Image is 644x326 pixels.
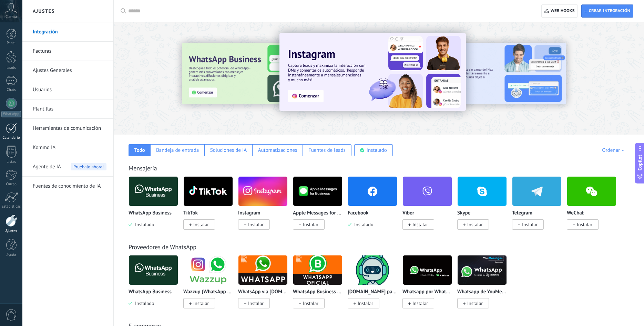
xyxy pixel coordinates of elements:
p: WeChat [567,210,584,216]
img: logo_main.png [184,175,233,208]
img: instagram.png [238,175,287,208]
div: Instagram [238,176,293,238]
p: TikTok [183,210,198,216]
img: Slide 1 [279,33,466,111]
p: Wazzup (WhatsApp & Instagram) [183,289,233,295]
p: Skype [457,210,470,216]
img: skype.png [458,175,507,208]
p: WhatsApp Business [129,210,172,216]
div: Skype [457,176,512,238]
a: Usuarios [33,80,106,99]
div: Ajustes [1,229,21,233]
span: Instalar [358,300,373,306]
li: Ajustes Generales [22,61,113,80]
img: logo_main.png [293,253,342,287]
p: WhatsApp Business API ([GEOGRAPHIC_DATA]) via [DOMAIN_NAME] [293,289,343,295]
div: WhatsApp Business [129,255,183,317]
li: Kommo IA [22,138,113,157]
li: Herramientas de comunicación [22,119,113,138]
a: Plantillas [33,99,106,119]
span: Instalar [412,221,428,228]
div: Whatsapp por Whatcrm y Telphin [402,255,457,317]
div: Calendario [1,136,21,140]
span: Instalar [467,300,483,306]
div: Ordenar [602,147,626,154]
p: Whatsapp por Whatcrm y Telphin [402,289,452,295]
li: Fuentes de conocimiento de IA [22,177,113,196]
div: Bandeja de entrada [156,147,199,154]
a: Integración [33,22,106,42]
img: logo_main.png [184,253,233,287]
div: TikTok [183,176,238,238]
div: Telegram [512,176,567,238]
span: Instalar [467,221,483,228]
img: viber.png [403,175,452,208]
li: Agente de IA [22,157,113,177]
button: Web hooks [541,4,577,18]
a: Fuentes de conocimiento de IA [33,177,106,196]
p: Apple Messages for Business [293,210,343,216]
div: Wazzup (WhatsApp & Instagram) [183,255,238,317]
span: Instalar [248,221,264,228]
div: Automatizaciones [258,147,297,154]
li: Usuarios [22,80,113,99]
span: Instalar [303,300,318,306]
div: Viber [402,176,457,238]
div: Instalado [367,147,387,154]
img: logo_main.png [458,253,507,287]
span: Instalado [132,300,154,306]
img: logo_main.png [403,253,452,287]
div: ChatArchitect.com para WhatsApp [348,255,402,317]
img: wechat.png [567,175,616,208]
div: Apple Messages for Business [293,176,348,238]
span: Instalar [193,300,209,306]
div: Facebook [348,176,402,238]
img: logo_main.png [238,253,287,287]
span: Instalar [193,221,209,228]
img: telegram.png [512,175,561,208]
div: Leads [1,66,21,70]
div: Todo [134,147,145,154]
span: Instalar [577,221,592,228]
img: logo_main.png [129,253,178,287]
img: logo_main.png [129,175,178,208]
a: Facturas [33,42,106,61]
div: Correo [1,182,21,187]
div: WhatsApp [1,111,21,117]
div: Whatsapp de YouMessages [457,255,512,317]
a: Ajustes Generales [33,61,106,80]
img: logo_main.png [293,175,342,208]
span: Instalado [351,221,373,228]
span: Instalar [412,300,428,306]
li: Plantillas [22,99,113,119]
div: Fuentes de leads [308,147,346,154]
span: Crear integración [589,8,630,14]
p: [DOMAIN_NAME] para WhatsApp [348,289,397,295]
div: WhatsApp via Radist.Online [238,255,293,317]
a: Mensajería [129,164,157,172]
li: Integración [22,22,113,42]
span: Cuenta [6,15,17,19]
img: Slide 2 [419,43,566,104]
div: WhatsApp Business API (WABA) via Radist.Online [293,255,348,317]
div: Chats [1,88,21,92]
p: WhatsApp Business [129,289,172,295]
button: Crear integración [581,4,633,18]
a: Proveedores de WhatsApp [129,243,196,251]
p: Facebook [348,210,368,216]
p: Whatsapp de YouMessages [457,289,507,295]
span: Agente de IA [33,157,61,177]
li: Facturas [22,42,113,61]
div: Ayuda [1,253,21,257]
div: Soluciones de IA [210,147,247,154]
div: WeChat [567,176,622,238]
img: logo_main.png [348,253,397,287]
span: Web hooks [551,8,575,14]
span: Instalar [248,300,264,306]
p: WhatsApp via [DOMAIN_NAME] [238,289,288,295]
div: WhatsApp Business [129,176,183,238]
span: Copilot [636,155,643,170]
p: Instagram [238,210,260,216]
div: Estadísticas [1,204,21,209]
img: Slide 3 [182,43,329,104]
